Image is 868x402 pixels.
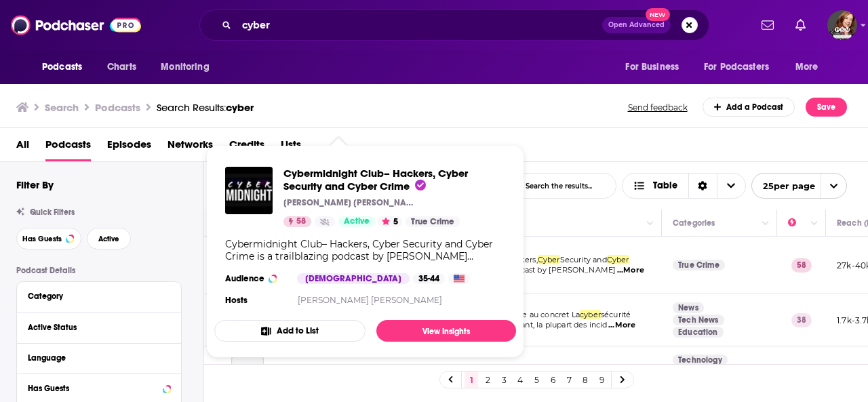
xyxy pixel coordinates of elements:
a: News [673,302,704,313]
span: Cybermidnight Club– Hackers, Cyber Security and Cyber Crime [283,167,468,193]
button: Choose View [622,173,746,199]
span: Cyber [538,255,560,264]
a: Tech News [673,315,724,325]
button: Column Actions [806,216,823,232]
a: Education [673,327,724,338]
a: Episodes [107,134,151,161]
span: Table [653,181,677,190]
h2: Filter By [16,178,54,191]
a: Search Results:cyber [157,101,254,114]
a: 7 [562,371,576,388]
span: More [795,58,818,77]
span: Podcasts [42,58,82,77]
div: Search podcasts, credits, & more... [199,9,709,41]
span: ...More [608,320,635,331]
span: Open Advanced [608,22,665,28]
div: Categories [673,215,715,231]
a: Podcasts [45,134,91,161]
button: Has Guests [28,380,170,397]
a: Technology [673,355,728,365]
span: Logged in as pamelastevensmedia [827,10,857,40]
a: 1 [465,371,478,388]
button: Open AdvancedNew [602,17,671,33]
img: Podchaser - Follow, Share and Rate Podcasts [11,12,141,38]
button: Save [806,98,847,117]
div: 35-44 [413,273,445,284]
span: Security and [560,255,607,264]
a: [PERSON_NAME] [PERSON_NAME] [298,295,442,305]
p: 38 [791,313,812,327]
span: For Podcasters [704,58,769,77]
div: Search Results: [157,101,254,114]
h3: Podcasts [95,101,140,114]
a: Lists [281,134,301,161]
a: View Insights [376,320,516,342]
button: Language [28,349,170,366]
button: Column Actions [642,216,658,232]
span: Active [98,235,119,243]
div: Has Guests [28,384,159,393]
h4: Hosts [225,295,248,306]
button: open menu [616,54,696,80]
a: True Crime [673,260,725,270]
a: 4 [513,371,527,388]
div: Category [28,292,161,301]
a: All [16,134,29,161]
p: Podcast Details [16,266,182,275]
span: Active [344,215,370,228]
a: 5 [530,371,543,388]
button: open menu [33,54,100,80]
a: Show notifications dropdown [790,14,811,37]
a: True Crime [406,216,460,227]
h3: Audience [225,273,286,284]
a: Charts [98,54,144,80]
span: 25 per page [752,176,815,197]
button: open menu [786,54,835,80]
span: ...More [617,265,644,276]
div: Cybermidnight Club– Hackers, Cyber Security and Cyber Crime is a trailblazing podcast by [PERSON_... [225,238,505,262]
img: User Profile [827,10,857,40]
span: Quick Filters [30,207,75,217]
button: Send feedback [624,102,692,113]
p: [PERSON_NAME] [PERSON_NAME] [283,197,419,208]
div: Active Status [28,323,161,332]
button: Category [28,287,170,304]
span: cyber [580,310,601,319]
h3: Search [45,101,79,114]
button: open menu [751,173,847,199]
span: Hacking. Hackers. Disinformation campaigns. Encryption. [422,362,637,371]
button: open menu [151,54,226,80]
span: For Business [625,58,679,77]
div: [DEMOGRAPHIC_DATA] [297,273,410,284]
a: Add a Podcast [703,98,795,117]
span: cyber [226,101,254,114]
button: 5 [378,216,402,227]
a: 6 [546,371,559,388]
button: open menu [695,54,789,80]
button: Has Guests [16,228,81,249]
a: Cybermidnight Club– Hackers, Cyber Security and Cyber Crime [283,167,505,193]
div: Sort Direction [688,174,717,198]
div: Power Score [788,215,807,231]
img: Cybermidnight Club– Hackers, Cyber Security and Cyber Crime [225,167,273,214]
span: Cyber [607,255,629,264]
span: 58 [296,215,306,228]
span: sécurité [601,310,631,319]
span: Networks [167,134,213,161]
button: Active Status [28,319,170,336]
a: Show notifications dropdown [756,14,779,37]
a: 2 [481,371,494,388]
button: Add to List [214,320,366,342]
div: Language [28,353,161,363]
a: 9 [595,371,608,388]
a: 58 [283,216,311,227]
a: Credits [229,134,264,161]
a: Active [338,216,375,227]
span: New [646,8,670,21]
